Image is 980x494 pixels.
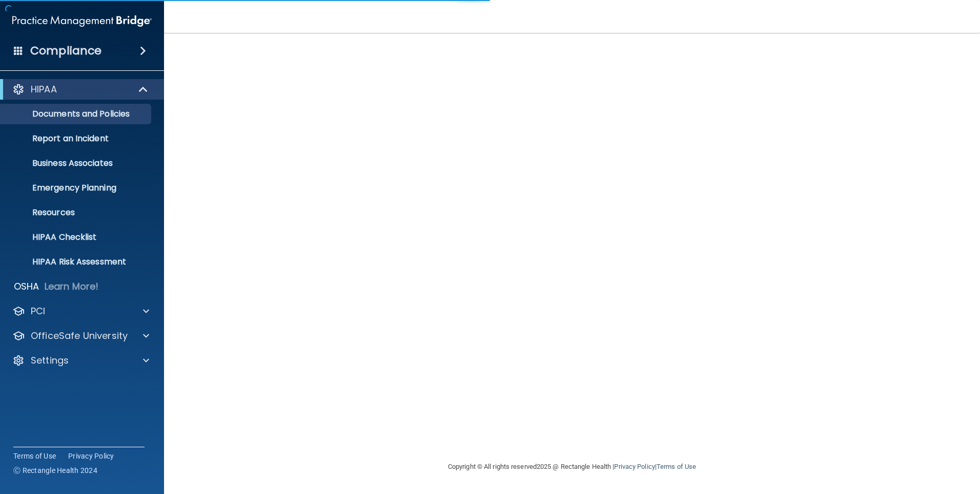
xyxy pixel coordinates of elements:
[68,451,114,461] a: Privacy Policy
[13,451,56,461] a: Terms of Use
[12,305,149,317] a: PCI
[7,183,147,193] p: Emergency Planning
[13,465,97,476] span: Ⓒ Rectangle Health 2024
[657,463,696,470] a: Terms of Use
[385,450,759,483] div: Copyright © All rights reserved 2025 @ Rectangle Health | |
[7,232,147,242] p: HIPAA Checklist
[45,280,99,293] p: Learn More!
[7,109,147,119] p: Documents and Policies
[614,463,655,470] a: Privacy Policy
[7,134,147,144] p: Report an Incident
[12,354,149,367] a: Settings
[31,354,69,367] p: Settings
[7,158,147,168] p: Business Associates
[31,330,128,342] p: OfficeSafe University
[30,44,101,58] h4: Compliance
[12,83,149,96] a: HIPAA
[31,305,45,317] p: PCI
[14,280,39,293] p: OSHA
[12,11,152,31] img: PMB logo
[31,83,57,96] p: HIPAA
[7,207,147,218] p: Resources
[7,257,147,267] p: HIPAA Risk Assessment
[12,330,149,342] a: OfficeSafe University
